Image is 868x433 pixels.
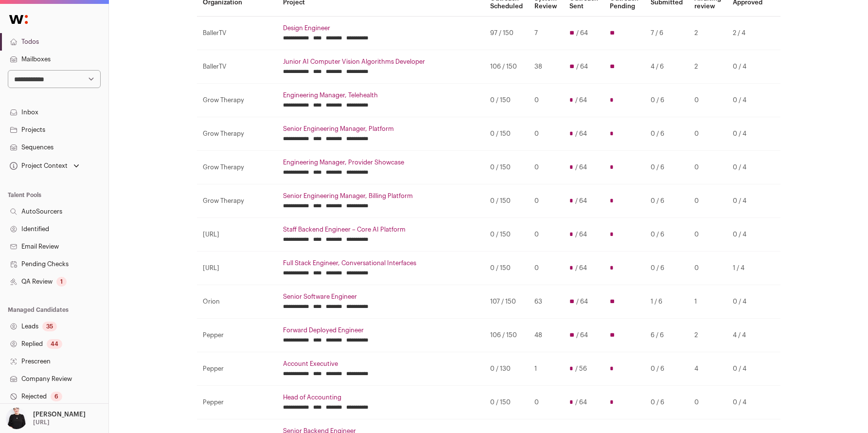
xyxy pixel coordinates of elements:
a: Account Executive [283,360,478,368]
td: Grow Therapy [197,117,277,151]
td: 0 [689,84,727,117]
a: Staff Backend Engineer – Core AI Platform [283,226,478,234]
img: Wellfound [4,10,33,29]
td: 0 [529,386,564,419]
td: 0 / 6 [645,84,689,117]
td: 0 / 150 [484,218,529,252]
td: BallerTV [197,50,277,84]
td: 0 [689,386,727,419]
a: Engineering Manager, Telehealth [283,91,478,99]
td: 0 / 150 [484,151,529,184]
td: 0 / 150 [484,184,529,218]
span: / 64 [575,264,587,272]
td: 0 [689,117,727,151]
td: 0 [689,184,727,218]
td: 0 / 4 [727,285,768,319]
td: Pepper [197,352,277,386]
span: / 64 [575,398,587,406]
td: 0 [529,218,564,252]
td: 1 [529,352,564,386]
td: 7 [529,17,564,50]
span: / 64 [575,231,587,238]
td: 48 [529,319,564,352]
span: / 64 [576,331,588,339]
td: 0 / 6 [645,151,689,184]
td: 0 / 6 [645,386,689,419]
td: 1 [689,285,727,319]
td: 0 [529,84,564,117]
span: / 64 [576,29,588,37]
td: Grow Therapy [197,84,277,117]
td: 2 [689,319,727,352]
p: [URL] [33,418,50,426]
td: 0 / 6 [645,218,689,252]
td: 0 / 4 [727,386,768,419]
td: 0 / 4 [727,84,768,117]
td: 4 / 4 [727,319,768,352]
td: Orion [197,285,277,319]
td: 4 / 6 [645,50,689,84]
a: Full Stack Engineer, Conversational Interfaces [283,259,478,267]
a: Forward Deployed Engineer [283,326,478,334]
div: 6 [51,392,62,401]
span: / 64 [575,96,587,104]
td: 0 [689,218,727,252]
td: 0 / 4 [727,151,768,184]
td: 38 [529,50,564,84]
td: 7 / 6 [645,17,689,50]
a: Engineering Manager, Provider Showcase [283,159,478,166]
td: 2 [689,17,727,50]
span: / 64 [576,298,588,306]
td: 0 / 150 [484,117,529,151]
td: BallerTV [197,17,277,50]
td: 97 / 150 [484,17,529,50]
td: 106 / 150 [484,50,529,84]
td: Grow Therapy [197,151,277,184]
span: / 64 [575,197,587,205]
td: 0 [529,151,564,184]
td: 0 / 4 [727,218,768,252]
span: / 56 [575,365,587,373]
button: Open dropdown [8,159,81,173]
td: 0 / 4 [727,184,768,218]
td: 0 / 150 [484,386,529,419]
td: [URL] [197,218,277,252]
div: 44 [47,339,62,349]
td: 0 / 130 [484,352,529,386]
span: / 64 [576,63,588,71]
td: 0 / 4 [727,50,768,84]
td: 0 / 150 [484,252,529,285]
button: Open dropdown [4,408,88,429]
td: 0 [529,117,564,151]
span: / 64 [575,130,587,138]
td: 0 / 150 [484,84,529,117]
img: 9240684-medium_jpg [6,408,27,429]
td: 0 / 6 [645,352,689,386]
p: [PERSON_NAME] [33,411,86,418]
td: 0 / 4 [727,117,768,151]
td: 0 [529,252,564,285]
td: 106 / 150 [484,319,529,352]
td: 0 [689,252,727,285]
td: 2 / 4 [727,17,768,50]
td: Pepper [197,319,277,352]
td: 0 [689,151,727,184]
span: / 64 [575,163,587,171]
a: Junior AI Computer Vision Algorithms Developer [283,58,478,66]
td: 1 / 6 [645,285,689,319]
td: 107 / 150 [484,285,529,319]
td: 2 [689,50,727,84]
div: Project Context [8,162,68,170]
td: 0 / 4 [727,352,768,386]
div: 35 [42,322,57,331]
td: Pepper [197,386,277,419]
td: Grow Therapy [197,184,277,218]
a: Senior Engineering Manager, Billing Platform [283,192,478,200]
td: 0 / 6 [645,252,689,285]
td: 63 [529,285,564,319]
td: 4 [689,352,727,386]
a: Head of Accounting [283,394,478,401]
td: [URL] [197,252,277,285]
td: 0 [529,184,564,218]
div: 1 [56,277,67,287]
